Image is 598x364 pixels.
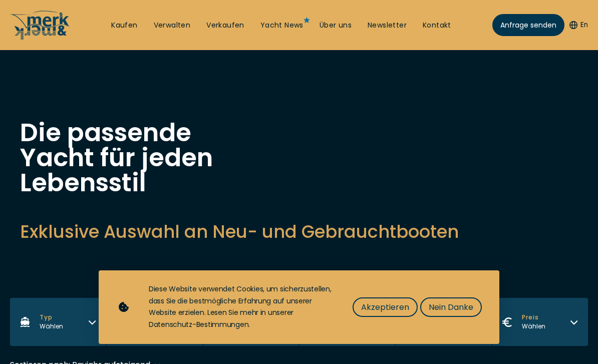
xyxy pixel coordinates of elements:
[500,20,556,31] span: Anfrage senden
[492,298,588,346] button: PreisWählen
[111,21,137,31] a: Kaufen
[368,21,407,31] a: Newsletter
[569,20,588,30] button: En
[420,297,482,317] button: Nein Danke
[20,120,220,195] h1: Die passende Yacht für jeden Lebensstil
[40,322,63,331] div: Wählen
[10,298,106,346] button: TypWählen
[423,21,451,31] a: Kontakt
[154,21,191,31] a: Verwalten
[429,301,473,313] span: Nein Danke
[353,297,418,317] button: Akzeptieren
[492,14,564,36] a: Anfrage senden
[522,313,545,322] span: Preis
[20,219,578,244] h2: Exklusive Auswahl an Neu- und Gebrauchtbooten
[260,21,304,31] a: Yacht News
[149,319,248,329] a: Datenschutz-Bestimmungen
[522,322,545,331] div: Wählen
[206,21,244,31] a: Verkaufen
[149,283,333,331] div: Diese Website verwendet Cookies, um sicherzustellen, dass Sie die bestmögliche Erfahrung auf unse...
[361,301,409,313] span: Akzeptieren
[40,313,63,322] span: Typ
[320,21,352,31] a: Über uns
